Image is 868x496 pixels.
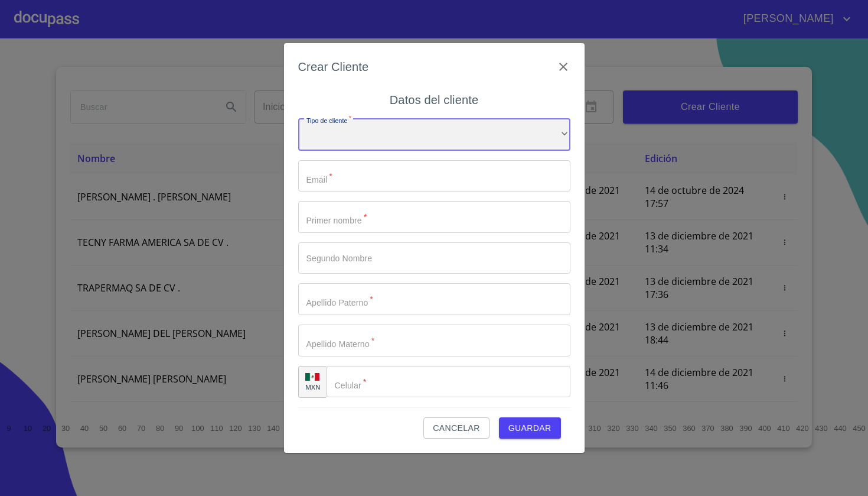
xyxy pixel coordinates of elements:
[433,421,479,436] span: Cancelar
[508,421,552,436] span: Guardar
[305,373,319,381] img: R93DlvwvvjP9fbrDwZeCRYBHk45OWMq+AAOlFVsxT89f82nwPLnD58IP7+ANJEaWYhP0Tx8kkA0WlQMPQsAAgwAOmBj20AXj6...
[298,57,369,76] h6: Crear Cliente
[298,119,570,151] div: ​
[390,90,478,109] h6: Datos del cliente
[423,417,489,439] button: Cancelar
[499,417,561,439] button: Guardar
[305,382,321,391] p: MXN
